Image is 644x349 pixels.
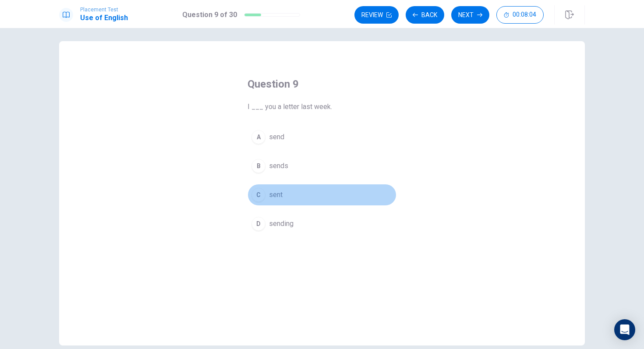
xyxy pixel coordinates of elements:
span: Placement Test [80,7,128,13]
span: 00:08:04 [513,11,536,18]
h1: Use of English [80,13,128,23]
span: sends [269,161,288,171]
button: Review [354,6,399,24]
h1: Question 9 of 30 [182,10,237,20]
div: B [251,159,265,173]
button: Bsends [248,155,396,177]
button: Dsending [248,213,396,235]
span: sending [269,219,294,229]
div: D [251,217,265,231]
div: Open Intercom Messenger [614,319,635,340]
span: send [269,132,284,142]
div: C [251,188,265,202]
button: Csent [248,184,396,206]
button: Back [406,6,444,24]
button: 00:08:04 [496,6,544,24]
span: sent [269,190,283,200]
h4: Question 9 [248,77,396,91]
div: A [251,130,265,144]
span: I ___ you a letter last week. [248,102,396,112]
button: Next [451,6,489,24]
button: Asend [248,126,396,148]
